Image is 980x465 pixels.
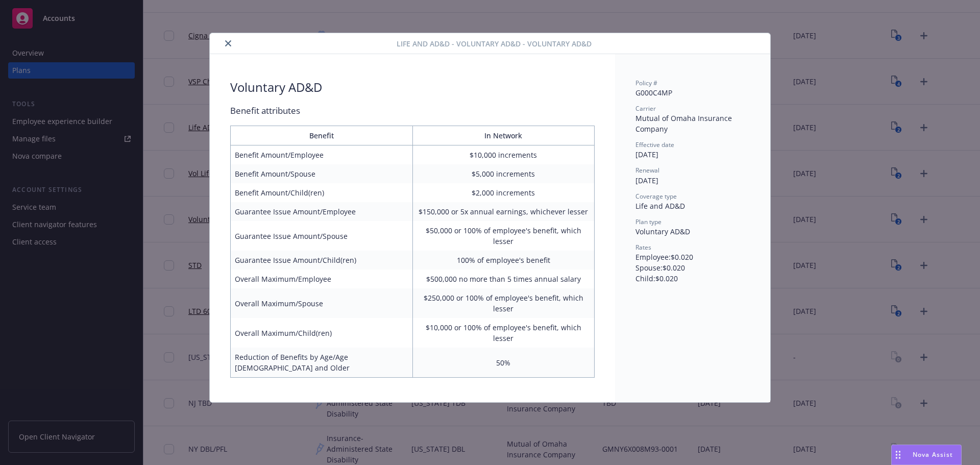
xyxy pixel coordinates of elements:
[635,113,750,134] div: Mutual of Omaha Insurance Company
[635,166,659,175] span: Renewal
[412,126,595,145] th: In Network
[231,202,413,221] td: Guarantee Issue Amount/Employee
[412,202,595,221] td: $150,000 or 5x annual earnings, whichever lesser
[230,79,322,96] div: Voluntary AD&D
[412,221,595,251] td: $50,000 or 100% of employee's benefit, which lesser
[231,318,413,348] td: Overall Maximum/Child(ren)
[635,226,750,237] div: Voluntary AD&D
[412,183,595,202] td: $2,000 increments
[891,445,962,465] button: Nova Assist
[635,140,674,149] span: Effective date
[412,318,595,348] td: $10,000 or 100% of employee's benefit, which lesser
[635,175,750,186] div: [DATE]
[397,38,592,49] span: Life and AD&D - Voluntary AD&D - Voluntary AD&D
[412,145,595,165] td: $10,000 increments
[635,149,750,160] div: [DATE]
[231,164,413,183] td: Benefit Amount/Spouse
[231,348,413,378] td: Reduction of Benefits by Age/Age [DEMOGRAPHIC_DATA] and Older
[635,243,651,252] span: Rates
[913,450,953,459] span: Nova Assist
[635,79,657,87] span: Policy #
[231,126,413,145] th: Benefit
[635,104,656,113] span: Carrier
[231,270,413,288] td: Overall Maximum/Employee
[635,192,677,201] span: Coverage type
[635,87,750,98] div: G000C4MP
[230,104,595,117] div: Benefit attributes
[412,288,595,318] td: $250,000 or 100% of employee's benefit, which lesser
[635,273,750,284] div: Child : $0.020
[412,270,595,288] td: $500,000 no more than 5 times annual salary
[412,348,595,378] td: 50%
[635,252,750,262] div: Employee : $0.020
[412,164,595,183] td: $5,000 increments
[635,262,750,273] div: Spouse : $0.020
[222,37,234,50] button: close
[231,145,413,165] td: Benefit Amount/Employee
[231,288,413,318] td: Overall Maximum/Spouse
[635,201,750,211] div: Life and AD&D
[892,445,904,464] div: Drag to move
[231,251,413,270] td: Guarantee Issue Amount/Child(ren)
[231,221,413,251] td: Guarantee Issue Amount/Spouse
[412,251,595,270] td: 100% of employee's benefit
[231,183,413,202] td: Benefit Amount/Child(ren)
[635,217,661,226] span: Plan type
